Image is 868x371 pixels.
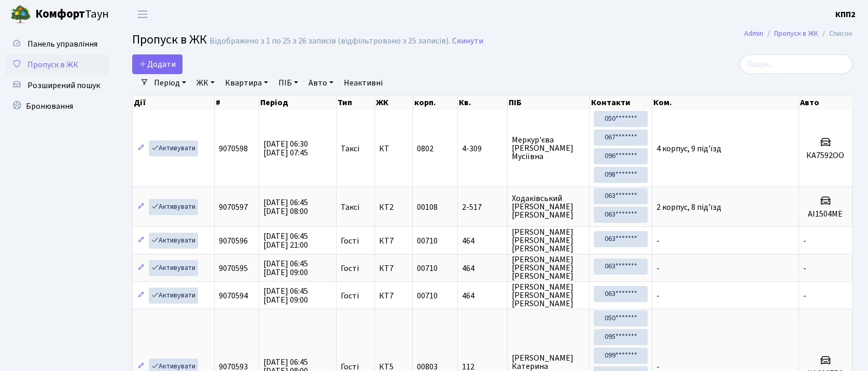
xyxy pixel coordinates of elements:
[132,31,207,49] span: Пропуск в ЖК
[417,263,438,274] span: 00710
[132,54,183,74] a: Додати
[379,363,409,371] span: КТ5
[379,292,409,300] span: КТ7
[512,136,585,161] span: Меркур'єва [PERSON_NAME] Мусіївна
[304,74,338,92] a: Авто
[209,36,450,46] div: Відображено з 1 по 25 з 26 записів (відфільтровано з 25 записів).
[379,264,409,273] span: КТ7
[462,203,503,211] span: 2-517
[35,6,85,22] b: Комфорт
[219,202,248,213] span: 9070597
[417,143,433,154] span: 0802
[803,263,806,274] span: -
[341,264,359,273] span: Гості
[656,290,660,302] span: -
[744,28,763,39] a: Admin
[458,95,508,110] th: Кв.
[150,74,190,92] a: Період
[341,237,359,245] span: Гості
[512,228,585,253] span: [PERSON_NAME] [PERSON_NAME] [PERSON_NAME]
[590,95,653,110] th: Контакти
[26,101,73,112] span: Бронювання
[774,28,818,39] a: Пропуск в ЖК
[803,151,848,161] h5: КА7592ОО
[818,28,852,39] li: Список
[340,74,387,92] a: Неактивні
[5,96,109,117] a: Бронювання
[274,74,302,92] a: ПІБ
[462,363,503,371] span: 112
[379,237,409,245] span: КТ7
[799,95,853,110] th: Авто
[803,235,806,247] span: -
[149,260,198,276] a: Активувати
[219,235,248,247] span: 9070596
[508,95,590,110] th: ПІБ
[835,8,856,21] a: КПП2
[149,140,198,156] a: Активувати
[263,231,308,251] span: [DATE] 06:45 [DATE] 21:00
[27,38,97,50] span: Панель управління
[512,255,585,280] span: [PERSON_NAME] [PERSON_NAME] [PERSON_NAME]
[740,54,852,74] input: Пошук...
[27,80,100,91] span: Розширений пошук
[803,209,848,219] h5: АІ1504МЕ
[263,286,308,306] span: [DATE] 06:45 [DATE] 09:00
[133,95,215,110] th: Дії
[149,288,198,304] a: Активувати
[341,145,359,153] span: Таксі
[379,145,409,153] span: КТ
[149,199,198,215] a: Активувати
[452,36,483,46] a: Скинути
[10,4,31,25] img: logo.png
[5,34,109,54] a: Панель управління
[219,143,248,154] span: 9070598
[462,292,503,300] span: 464
[413,95,458,110] th: корп.
[341,363,359,371] span: Гості
[462,264,503,273] span: 464
[139,59,176,70] span: Додати
[263,258,308,278] span: [DATE] 06:45 [DATE] 09:00
[5,75,109,96] a: Розширений пошук
[259,95,337,110] th: Період
[341,203,359,211] span: Таксі
[462,145,503,153] span: 4-309
[5,54,109,75] a: Пропуск в ЖК
[149,233,198,249] a: Активувати
[652,95,799,110] th: Ком.
[27,59,78,70] span: Пропуск в ЖК
[379,203,409,211] span: КТ2
[803,290,806,302] span: -
[35,6,109,23] span: Таун
[263,197,308,217] span: [DATE] 06:45 [DATE] 08:00
[221,74,272,92] a: Квартира
[417,290,438,302] span: 00710
[130,6,156,23] button: Переключити навігацію
[656,202,721,213] span: 2 корпус, 8 під'їзд
[835,9,856,20] b: КПП2
[462,237,503,245] span: 464
[656,263,660,274] span: -
[417,202,438,213] span: 00108
[375,95,413,110] th: ЖК
[215,95,259,110] th: #
[729,23,868,45] nav: breadcrumb
[512,194,585,219] span: Ходаківський [PERSON_NAME] [PERSON_NAME]
[656,235,660,247] span: -
[337,95,374,110] th: Тип
[219,263,248,274] span: 9070595
[192,74,219,92] a: ЖК
[512,283,585,308] span: [PERSON_NAME] [PERSON_NAME] [PERSON_NAME]
[417,235,438,247] span: 00710
[341,292,359,300] span: Гості
[656,143,721,154] span: 4 корпус, 9 під'їзд
[219,290,248,302] span: 9070594
[263,138,308,159] span: [DATE] 06:30 [DATE] 07:45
